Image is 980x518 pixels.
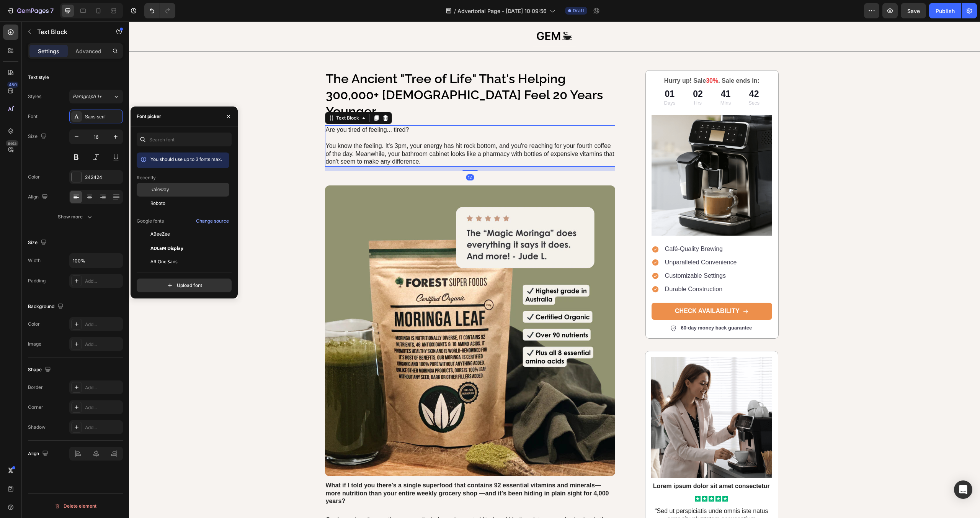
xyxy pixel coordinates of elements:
div: Sans-serif [85,113,121,120]
button: Show more [28,210,123,224]
span: / [454,7,456,15]
div: Font [28,113,38,120]
p: Google fonts [137,218,164,225]
a: CHECK AVAILABILITY [523,281,643,298]
div: Color [28,321,40,328]
img: gempages_432750572815254551-6849a866-76d6-415e-a3f8-b9dc8e781b5d.png [523,93,643,214]
span: AR One Sans [150,258,178,265]
p: Unparalleled Convenience [536,237,608,245]
div: 450 [7,82,18,88]
p: Lorem ipsum dolor sit amet consectetur [523,461,642,469]
span: Save [907,8,920,14]
div: Show more [58,213,93,221]
div: Padding [28,277,46,284]
button: Save [901,3,926,18]
div: 42 [619,67,630,79]
div: Add... [85,384,121,391]
button: 7 [3,3,57,18]
div: Text Block [206,93,232,100]
span: Raleway [150,186,169,193]
div: Shape [28,365,52,375]
div: Add... [85,424,121,431]
div: Add... [85,321,121,328]
input: Search font [137,133,232,146]
p: Hurry up! Sale . Sale ends in: [523,56,642,64]
div: 01 [535,67,547,79]
span: Paragraph 1* [73,93,102,100]
span: Draft [573,7,584,14]
p: — more nutrition than your entire weekly grocery shop — [197,460,486,484]
button: Publish [929,3,961,18]
div: Border [28,384,43,391]
span: ABeeZee [150,231,170,238]
p: CHECK AVAILABILITY [546,286,611,294]
span: ADLaM Display [150,244,183,251]
div: 12 [337,153,345,159]
div: Rich Text Editor. Editing area: main [196,459,487,485]
button: Change source [196,216,229,226]
p: Recently [137,174,156,181]
div: Corner [28,404,43,411]
div: Add... [85,404,121,411]
div: Size [28,238,48,248]
div: Styles [28,93,41,100]
span: Roboto [150,200,165,207]
img: gempages_432750572815254551-3b6b656d-c286-499b-9b40-e7174becd80a.png [522,336,643,456]
p: Hrs [564,79,574,85]
span: Advertorial Page - [DATE] 10:09:56 [457,7,547,15]
span: 30% [577,56,589,62]
div: Open Intercom Messenger [954,480,972,499]
p: Are you tired of feeling... tired? [197,105,486,113]
strong: What if I told you there's a single superfood that contains 92 essential vitamins and minerals [197,461,466,467]
p: 60-day money back guarantee [552,303,623,310]
div: Width [28,257,41,264]
div: Align [28,192,49,202]
div: Add... [85,278,121,285]
p: Advanced [75,47,101,55]
div: Size [28,131,48,142]
p: Secs [619,79,630,85]
span: You should use up to 3 fonts max. [150,156,222,162]
p: Customizable Settings [536,251,608,259]
iframe: Design area [129,21,980,518]
div: Shadow [28,424,46,431]
button: Delete element [28,500,123,512]
img: gempages_581612300645958371-156baa6d-0c0a-4830-9c0a-c08e2e30a5e2.webp [196,164,487,455]
div: Rich Text Editor. Editing area: main [196,104,487,145]
div: Add... [85,341,121,348]
div: Change source [196,218,229,225]
h1: Rich Text Editor. Editing area: main [196,49,487,100]
p: Settings [38,47,59,55]
p: Durable Construction [536,264,608,272]
p: Café-Quality Brewing [536,224,608,232]
div: Beta [6,140,18,146]
p: Days [535,79,547,85]
div: Align [28,449,50,459]
button: Paragraph 1* [69,90,123,103]
div: Publish [936,7,955,15]
p: The Ancient "Tree of Life" That's Helping 300,000+ [DEMOGRAPHIC_DATA] Feel 20 Years Younger [197,49,486,99]
input: Auto [70,254,122,267]
div: Delete element [54,502,96,511]
p: Mins [591,79,602,85]
div: Background [28,302,65,312]
div: Upload font [166,282,202,289]
div: Text style [28,74,49,81]
div: Undo/Redo [144,3,175,18]
div: 41 [591,67,602,79]
div: 02 [564,67,574,79]
p: 7 [50,6,54,15]
button: Upload font [137,279,232,292]
div: 242424 [85,174,121,181]
div: Font picker [137,113,161,120]
div: Color [28,174,40,180]
p: You know the feeling. It's 3pm, your energy has hit rock bottom, and you're reaching for your fou... [197,121,486,144]
div: Image [28,341,41,348]
p: Text Block [37,27,102,36]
